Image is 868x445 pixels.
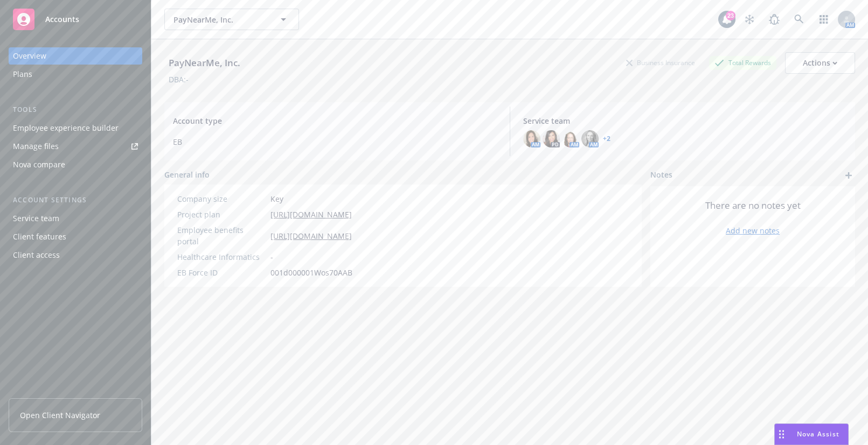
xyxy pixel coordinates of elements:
[270,193,283,204] span: Key
[543,130,560,147] img: photo
[705,199,801,212] span: There are no notes yet
[45,15,79,24] span: Accounts
[13,66,32,83] div: Plans
[9,246,142,264] a: Client access
[9,210,142,227] a: Service team
[650,169,672,182] span: Notes
[164,169,210,180] span: General info
[523,115,847,126] span: Service team
[270,209,352,220] a: [URL][DOMAIN_NAME]
[270,251,273,263] span: -
[13,156,65,173] div: Nova compare
[13,47,46,65] div: Overview
[177,224,266,247] div: Employee benefits portal
[726,11,735,20] div: 23
[270,267,352,278] span: 001d000001Wos70AAB
[164,56,245,70] div: PayNearMe, Inc.
[9,228,142,245] a: Client features
[177,209,266,220] div: Project plan
[603,136,610,142] a: +2
[9,138,142,155] a: Manage files
[709,56,776,69] div: Total Rewards
[523,130,540,147] img: photo
[726,225,780,236] a: Add new notes
[173,115,497,126] span: Account type
[270,230,352,242] a: [URL][DOMAIN_NAME]
[763,9,785,30] a: Report a Bug
[13,119,119,137] div: Employee experience builder
[13,228,66,245] div: Client features
[9,4,142,34] a: Accounts
[9,195,142,206] div: Account settings
[13,210,59,227] div: Service team
[20,409,100,421] span: Open Client Navigator
[774,423,849,445] button: Nova Assist
[9,47,142,65] a: Overview
[739,9,760,30] a: Stop snowing
[13,246,60,264] div: Client access
[13,138,59,155] div: Manage files
[177,193,266,204] div: Company size
[177,267,266,278] div: EB Force ID
[775,424,788,444] div: Drag to move
[9,104,142,115] div: Tools
[177,251,266,263] div: Healthcare Informatics
[581,130,599,147] img: photo
[803,53,837,73] div: Actions
[164,9,299,30] button: PayNearMe, Inc.
[173,14,267,25] span: PayNearMe, Inc.
[797,429,839,439] span: Nova Assist
[785,52,855,74] button: Actions
[562,130,579,147] img: photo
[842,169,855,182] a: add
[9,66,142,83] a: Plans
[9,119,142,137] a: Employee experience builder
[173,136,497,147] span: EB
[788,9,810,30] a: Search
[169,74,189,85] div: DBA: -
[9,156,142,173] a: Nova compare
[621,56,700,69] div: Business Insurance
[813,9,835,30] a: Switch app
